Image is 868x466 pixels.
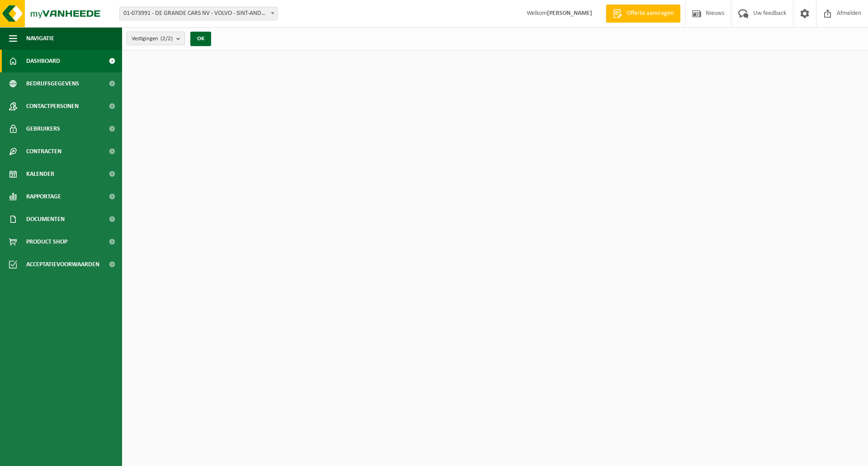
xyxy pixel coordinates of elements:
[26,27,54,50] span: Navigatie
[26,231,67,253] span: Product Shop
[190,32,211,46] button: OK
[26,163,54,185] span: Kalender
[160,36,173,42] count: (2/2)
[26,185,61,208] span: Rapportage
[26,140,61,163] span: Contracten
[547,10,592,17] strong: [PERSON_NAME]
[624,9,676,18] span: Offerte aanvragen
[26,95,79,118] span: Contactpersonen
[26,208,65,231] span: Documenten
[26,72,79,95] span: Bedrijfsgegevens
[120,7,277,20] span: 01-073991 - DE GRANDE CARS NV - VOLVO - SINT-ANDRIES
[26,50,60,72] span: Dashboard
[127,32,185,45] button: Vestigingen(2/2)
[26,253,99,276] span: Acceptatievoorwaarden
[26,118,60,140] span: Gebruikers
[132,32,173,46] span: Vestigingen
[606,5,680,23] a: Offerte aanvragen
[119,7,278,20] span: 01-073991 - DE GRANDE CARS NV - VOLVO - SINT-ANDRIES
